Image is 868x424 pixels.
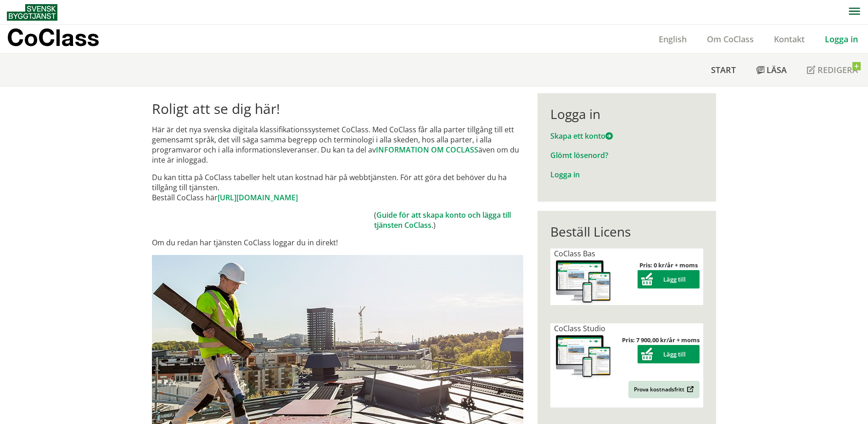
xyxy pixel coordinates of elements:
[374,210,523,230] td: ( .)
[685,386,694,393] img: Outbound.png
[554,323,605,334] span: CoClass Studio
[767,64,787,75] span: Läsa
[7,25,119,53] a: CoClass
[638,270,700,288] button: Lägg till
[746,54,797,86] a: Läsa
[701,54,746,86] a: Start
[152,101,523,117] h1: Roligt att se dig här!
[649,34,697,45] a: English
[7,4,57,21] img: Svensk Byggtjänst
[218,192,298,203] a: [URL][DOMAIN_NAME]
[638,345,700,363] button: Lägg till
[7,32,99,43] p: CoClass
[554,249,595,259] span: CoClass Bas
[550,150,608,160] a: Glömt lösenord?
[711,64,736,75] span: Start
[764,34,815,45] a: Kontakt
[550,131,613,141] a: Skapa ett konto
[554,259,613,305] img: coclass-license.jpg
[697,34,764,45] a: Om CoClass
[554,334,613,380] img: coclass-license.jpg
[638,275,700,283] a: Lägg till
[628,381,700,398] a: Prova kostnadsfritt
[815,34,868,45] a: Logga in
[152,237,523,248] p: Om du redan har tjänsten CoClass loggar du in direkt!
[152,172,523,203] p: Du kan titta på CoClass tabeller helt utan kostnad här på webbtjänsten. För att göra det behöver ...
[550,106,703,122] div: Logga in
[376,145,478,155] a: INFORMATION OM COCLASS
[638,350,700,358] a: Lägg till
[550,224,703,239] div: Beställ Licens
[152,124,523,165] p: Här är det nya svenska digitala klassifikationssystemet CoClass. Med CoClass får alla parter till...
[639,261,698,269] strong: Pris: 0 kr/år + moms
[374,210,511,230] a: Guide för att skapa konto och lägga till tjänsten CoClass
[622,336,700,344] strong: Pris: 7 900,00 kr/år + moms
[550,170,580,180] a: Logga in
